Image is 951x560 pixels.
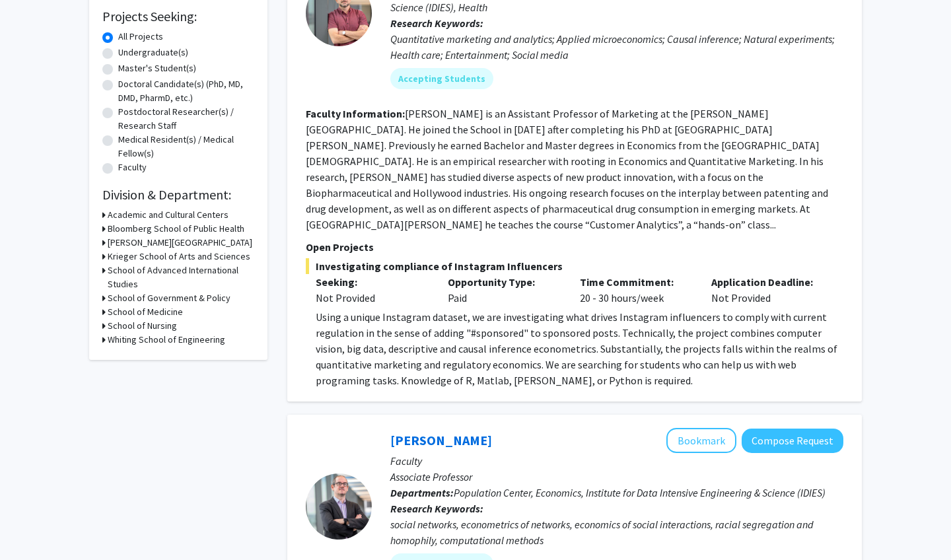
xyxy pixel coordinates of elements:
[118,105,254,133] label: Postdoctoral Researcher(s) / Research Staff
[108,333,225,347] h3: Whiting School of Engineering
[438,274,570,306] div: Paid
[108,305,183,319] h3: School of Medicine
[316,290,428,306] div: Not Provided
[306,107,828,231] fg-read-more: [PERSON_NAME] is an Assistant Professor of Marketing at the [PERSON_NAME][GEOGRAPHIC_DATA]. He jo...
[390,516,843,548] div: social networks, econometrics of networks, economics of social interactions, racial segregation a...
[108,208,229,222] h3: Academic and Cultural Centers
[390,17,483,30] b: Research Keywords:
[10,501,56,550] iframe: Chat
[390,469,843,485] p: Associate Professor
[454,486,826,499] span: Population Center, Economics, Institute for Data Intensive Engineering & Science (IDIES)
[108,319,177,333] h3: School of Nursing
[390,68,493,89] mat-chip: Accepting Students
[711,274,824,290] p: Application Deadline:
[108,263,254,291] h3: School of Advanced International Studies
[448,274,560,290] p: Opportunity Type:
[390,432,492,448] a: [PERSON_NAME]
[118,160,147,174] label: Faculty
[102,187,254,203] h2: Division & Department:
[306,107,405,120] b: Faculty Information:
[108,222,244,236] h3: Bloomberg School of Public Health
[666,428,736,453] button: Add Angelo Mele to Bookmarks
[390,502,483,515] b: Research Keywords:
[108,291,230,305] h3: School of Government & Policy
[118,77,254,105] label: Doctoral Candidate(s) (PhD, MD, DMD, PharmD, etc.)
[316,309,843,388] div: Using a unique Instagram dataset, we are investigating what drives Instagram influencers to compl...
[118,46,188,59] label: Undergraduate(s)
[108,236,252,250] h3: [PERSON_NAME][GEOGRAPHIC_DATA]
[118,133,254,160] label: Medical Resident(s) / Medical Fellow(s)
[580,274,692,290] p: Time Commitment:
[701,274,833,306] div: Not Provided
[316,274,428,290] p: Seeking:
[102,9,254,24] h2: Projects Seeking:
[570,274,702,306] div: 20 - 30 hours/week
[118,61,196,75] label: Master's Student(s)
[118,30,163,44] label: All Projects
[108,250,250,263] h3: Krieger School of Arts and Sciences
[306,258,843,274] span: Investigating compliance of Instagram Influencers
[742,429,843,453] button: Compose Request to Angelo Mele
[390,31,843,63] div: Quantitative marketing and analytics; Applied microeconomics; Causal inference; Natural experimen...
[390,453,843,469] p: Faculty
[390,486,454,499] b: Departments:
[306,239,843,255] p: Open Projects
